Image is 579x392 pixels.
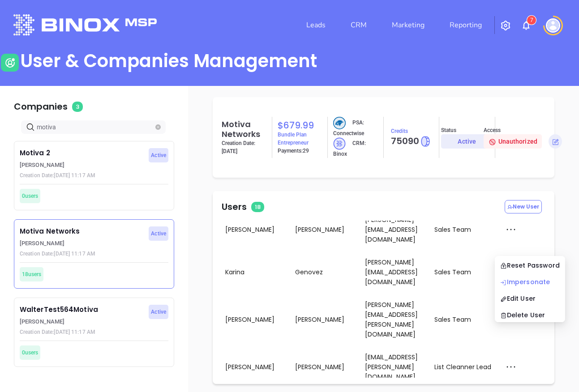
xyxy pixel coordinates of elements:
div: Reset Password [500,260,560,270]
p: Creation Date: [DATE] 11:17 AM [20,328,144,336]
p: [PERSON_NAME] [20,161,144,170]
span: Active [151,150,166,160]
span: 18 users [22,269,41,279]
h5: Motiva Networks [222,119,266,139]
span: Karina [225,268,244,277]
a: Leads [303,16,329,34]
img: logo [13,14,157,35]
p: Motiva Networks [20,226,144,237]
span: 18 [251,202,264,212]
span: Genovez [295,268,323,277]
span: [PERSON_NAME][EMAIL_ADDRESS][PERSON_NAME][DOMAIN_NAME] [365,300,418,339]
span: [PERSON_NAME] [225,315,274,324]
p: Payments: 29 [278,147,309,155]
a: CRM [347,16,370,34]
p: Credits [391,127,408,135]
span: 0 users [22,191,38,201]
p: Bundle Plan Entrepreneur [278,131,322,147]
img: iconSetting [500,20,511,31]
p: PSA: Connectwise [333,117,378,137]
span: [PERSON_NAME] [295,362,344,371]
p: Users [222,200,264,213]
p: WalterTest564Motiva [20,305,144,315]
span: [EMAIL_ADDRESS][PERSON_NAME][DOMAIN_NAME] [365,353,418,381]
span: Sales Team [434,315,471,324]
span: 3 [72,102,83,112]
img: user [546,18,560,33]
span: [PERSON_NAME] [295,315,344,324]
p: [PERSON_NAME] [20,317,144,326]
a: Reporting [446,16,485,34]
h5: 75090 [391,135,432,148]
div: Edit User [500,294,560,303]
img: iconNotification [521,20,532,31]
span: Unauthorized [489,138,537,145]
span: Sales Team [434,225,471,234]
span: Active [151,307,166,317]
span: Active [151,229,166,239]
span: 0 users [22,348,38,358]
span: List Cleanner Lead [434,362,491,371]
p: Companies [14,100,174,113]
p: Creation Date: [DATE] 11:17 AM [20,171,144,179]
button: close-circle [155,124,161,130]
sup: 7 [527,16,536,25]
div: Impersonate [500,277,560,287]
p: Motiva 2 [20,148,144,158]
p: CRM: Binox [333,137,378,158]
img: crm [333,137,346,150]
img: user [1,54,19,72]
img: crm [333,117,346,129]
div: Delete User [500,310,560,320]
a: Marketing [388,16,428,34]
p: Creation Date: [DATE] [222,139,266,155]
p: Creation Date: [DATE] 11:17 AM [20,250,144,258]
p: Access [484,126,501,134]
span: Sales Team [434,268,471,277]
span: [PERSON_NAME] [225,362,274,371]
p: Status [441,126,456,134]
button: New User [505,200,542,213]
p: [PERSON_NAME] [20,239,144,248]
span: [PERSON_NAME] [225,225,274,234]
div: Active [458,134,476,149]
span: [PERSON_NAME] [295,225,344,234]
input: Search… [37,122,154,132]
div: User & Companies Management [20,50,317,72]
span: [PERSON_NAME][EMAIL_ADDRESS][DOMAIN_NAME] [365,258,418,286]
span: 7 [530,17,533,23]
h5: $ 679.99 [278,120,322,131]
span: [PERSON_NAME][EMAIL_ADDRESS][DOMAIN_NAME] [365,215,418,244]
